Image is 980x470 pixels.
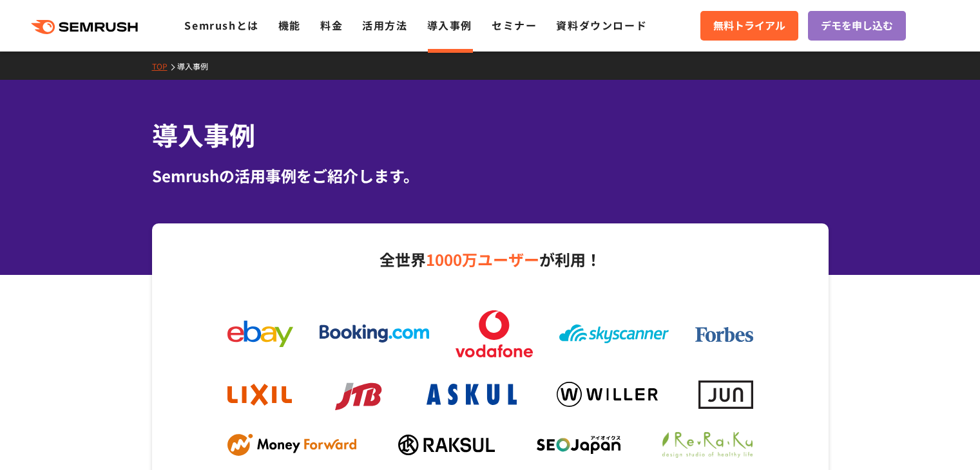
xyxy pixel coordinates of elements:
img: booking [320,324,429,343]
a: 導入事例 [177,61,218,71]
span: 1000万ユーザー [426,248,539,270]
img: askul [427,384,517,405]
a: Semrushとは [184,17,258,33]
a: 機能 [278,17,301,33]
a: セミナー [492,17,537,33]
img: skyscanner [559,324,669,343]
img: forbes [695,327,753,343]
p: 全世界 が利用！ [215,246,766,273]
img: mf [227,434,356,456]
img: raksul [398,435,495,455]
a: TOP [152,61,177,71]
span: デモを申し込む [821,17,893,34]
a: 導入事例 [427,17,472,33]
img: seojapan [537,436,620,454]
a: 料金 [320,17,343,33]
img: lixil [227,384,292,406]
img: jtb [332,377,387,413]
a: 無料トライアル [700,11,798,41]
a: 資料ダウンロード [556,17,647,33]
img: vodafone [456,310,533,357]
span: 無料トライアル [713,17,785,34]
img: ebay [227,321,293,347]
a: 活用方法 [362,17,407,33]
img: ReRaKu [662,432,753,458]
img: willer [557,382,658,407]
div: Semrushの活用事例をご紹介します。 [152,164,829,187]
h1: 導入事例 [152,116,829,154]
a: デモを申し込む [808,11,906,41]
img: jun [698,381,753,408]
